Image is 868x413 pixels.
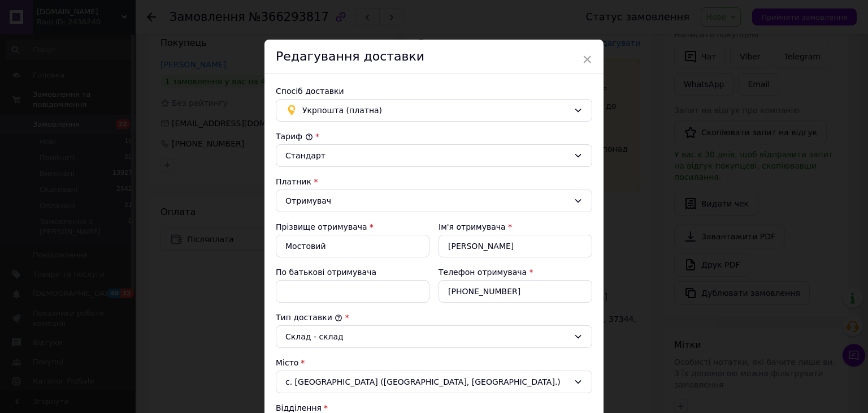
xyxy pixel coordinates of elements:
[302,104,569,117] span: Укрпошта (платна)
[276,176,592,187] div: Платник
[285,149,569,162] div: Стандарт
[439,280,592,303] input: +380
[285,330,569,343] div: Склад - склад
[276,357,592,368] div: Місто
[276,131,592,142] div: Тариф
[276,312,592,323] div: Тип доставки
[439,222,506,231] label: Ім'я отримувача
[264,40,604,74] div: Редагування доставки
[276,268,376,277] label: По батькові отримувача
[285,195,569,207] div: Отримувач
[276,85,592,97] div: Спосіб доставки
[276,371,592,393] div: с. [GEOGRAPHIC_DATA] ([GEOGRAPHIC_DATA], [GEOGRAPHIC_DATA].)
[582,50,592,69] span: ×
[439,268,527,277] label: Телефон отримувача
[276,222,367,231] label: Прізвище отримувача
